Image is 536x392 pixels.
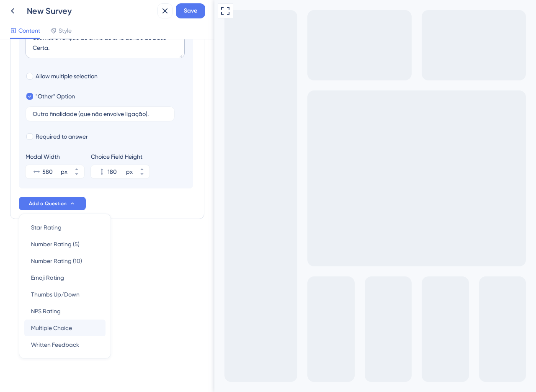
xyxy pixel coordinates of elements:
button: Add a Question [19,197,86,210]
span: Allow multiple selection [36,71,98,81]
span: Required to answer [36,132,88,142]
button: Emoji Rating [24,269,106,286]
label: Usamos a função de envio de SMS dentro do Base Certa. [24,89,158,97]
button: Thumbs Up/Down [24,286,106,303]
button: NPS Rating [24,303,106,320]
button: Multiple Choice [24,320,106,336]
button: px [69,172,84,178]
span: Content [18,26,40,36]
div: Modal Width [26,152,84,162]
button: Number Rating (10) [24,253,106,269]
button: px [69,165,84,172]
button: px [134,165,149,172]
button: Star Rating [24,219,106,236]
input: px [108,167,124,177]
button: Submit survey [107,126,136,137]
button: px [134,172,149,178]
div: radio group [7,49,236,101]
div: Choice Field Height [91,152,149,162]
span: Style [59,26,72,36]
label: Exportamos a lista para usar em outra ferramenta de discagem automática. [24,70,198,79]
span: Number Rating (10) [31,256,82,266]
div: Close survey [226,7,236,17]
div: px [126,167,133,177]
span: Written Feedback [31,340,79,350]
span: Add a Question [29,200,67,207]
span: Save [184,6,197,16]
button: Save [176,3,205,18]
span: "Other" Option [36,91,75,101]
span: Multiple Choice [31,323,72,333]
span: Thumbs Up/Down [31,289,80,299]
span: Star Rating [31,222,62,232]
span: Emoji Rating [31,273,64,283]
span: NPS Rating [31,306,61,316]
input: px [42,167,59,177]
div: New Survey [27,5,154,17]
div: Multiple choices rating [7,49,236,119]
span: Number Rating (5) [31,239,80,249]
input: Type the value [33,111,167,117]
label: Outra finalidade (que não envolve ligação). [24,107,126,116]
button: Written Feedback [24,336,106,353]
div: radio group [7,104,236,119]
div: px [61,167,67,177]
div: 1. Após enriquecer uma lista no Base Certa, o que sua equipe geralmente faz com os números de tel... [10,22,236,42]
button: Number Rating (5) [24,236,106,253]
label: Exportamos a lista para fazer ligações manuais. [24,52,135,60]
